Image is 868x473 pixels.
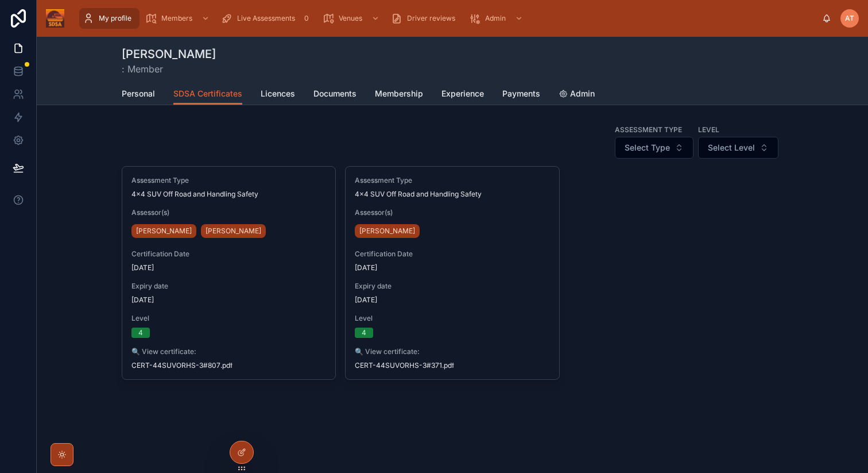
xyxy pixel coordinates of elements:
[615,124,682,134] label: Assessment Type
[173,88,242,99] span: SDSA Certificates
[355,190,482,199] span: 4x4 SUV Off Road and Handling Safety
[485,14,506,23] span: Admin
[220,361,232,370] span: .pdf
[122,46,216,62] h1: [PERSON_NAME]
[131,314,326,323] span: Level
[46,9,64,28] img: App logo
[355,176,549,185] span: Assessment Type
[218,8,317,29] a: Live Assessments0
[261,88,295,99] span: Licences
[131,190,258,199] span: 4x4 SUV Off Road and Handling Safety
[625,142,670,153] span: Select Type
[375,88,423,99] span: Membership
[319,8,385,29] a: Venues
[442,361,454,370] span: .pdf
[131,263,326,272] span: [DATE]
[300,11,313,25] div: 0
[698,124,719,134] label: Level
[131,282,326,291] span: Expiry date
[79,8,139,29] a: My profile
[570,88,595,99] span: Admin
[355,282,549,291] span: Expiry date
[136,226,192,236] span: [PERSON_NAME]
[441,88,484,99] span: Experience
[313,88,356,99] span: Documents
[161,14,192,23] span: Members
[73,6,822,31] div: scrollable content
[355,347,549,356] span: 🔍 View certificate:
[375,83,423,106] a: Membership
[362,328,366,338] div: 4
[99,14,131,23] span: My profile
[355,249,549,259] span: Certification Date
[122,88,155,99] span: Personal
[355,314,549,323] span: Level
[359,226,415,236] span: [PERSON_NAME]
[355,295,549,305] span: [DATE]
[131,361,220,370] span: CERT-44SUVORHS-3#807
[131,176,326,185] span: Assessment Type
[502,83,540,106] a: Payments
[131,249,326,259] span: Certification Date
[131,295,326,305] span: [DATE]
[131,347,326,356] span: 🔍 View certificate:
[261,83,295,106] a: Licences
[173,83,242,105] a: SDSA Certificates
[559,83,595,106] a: Admin
[845,14,854,23] span: AT
[355,208,549,217] span: Assessor(s)
[698,137,778,159] button: Select Button
[138,328,143,338] div: 4
[466,8,529,29] a: Admin
[339,14,362,23] span: Venues
[441,83,484,106] a: Experience
[407,14,455,23] span: Driver reviews
[313,83,356,106] a: Documents
[131,208,326,217] span: Assessor(s)
[615,137,693,159] button: Select Button
[355,263,549,272] span: [DATE]
[502,88,540,99] span: Payments
[206,226,261,236] span: [PERSON_NAME]
[708,142,755,153] span: Select Level
[142,8,215,29] a: Members
[387,8,463,29] a: Driver reviews
[355,361,442,370] span: CERT-44SUVORHS-3#371
[122,62,216,76] span: : Member
[122,83,155,106] a: Personal
[237,14,295,23] span: Live Assessments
